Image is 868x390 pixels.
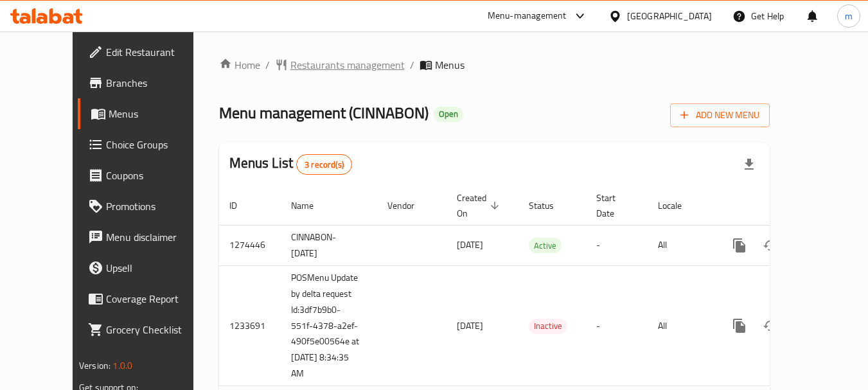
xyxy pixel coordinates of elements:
th: Actions [714,186,858,226]
a: Menu disclaimer [78,222,218,253]
span: Name [291,198,330,213]
a: Coupons [78,160,218,191]
span: Add New Menu [680,107,759,123]
div: Menu-management [488,8,567,24]
span: Version: [79,357,111,374]
span: Branches [106,75,208,91]
div: Open [434,107,463,122]
span: Inactive [529,319,567,333]
button: Add New Menu [670,103,770,127]
a: Grocery Checklist [78,314,218,345]
span: [DATE] [457,317,483,334]
span: Active [529,238,562,253]
button: more [724,230,755,261]
span: Restaurants management [290,57,405,73]
td: All [648,265,714,386]
a: Edit Restaurant [78,37,218,67]
li: / [410,57,414,73]
span: Coupons [106,168,208,183]
button: Change Status [755,310,786,341]
span: Promotions [106,199,208,214]
span: Open [434,109,463,120]
span: m [845,9,853,23]
div: Export file [734,149,765,180]
a: Branches [78,67,218,98]
span: ID [229,198,254,213]
span: Start Date [596,190,632,221]
span: Choice Groups [106,137,208,152]
nav: breadcrumb [219,57,770,73]
span: Status [529,198,571,213]
button: more [724,310,755,341]
td: 1274446 [219,225,281,265]
td: CINNABON-[DATE] [281,225,377,265]
div: Inactive [529,319,567,334]
a: Promotions [78,191,218,222]
span: Upsell [106,260,208,276]
div: Total records count [296,154,352,175]
span: Coverage Report [106,291,208,306]
span: Menus [109,106,208,121]
a: Menus [78,98,218,129]
li: / [265,57,270,73]
span: [DATE] [457,236,483,253]
button: Change Status [755,230,786,261]
a: Restaurants management [275,57,405,73]
span: Menu disclaimer [106,229,208,245]
td: 1233691 [219,265,281,386]
span: Menu management ( CINNABON ) [219,98,429,127]
td: POSMenu Update by delta request Id:3df7b9b0-551f-4378-a2ef-490f5e00564e at [DATE] 8:34:35 AM [281,265,377,386]
td: All [648,225,714,265]
span: Grocery Checklist [106,322,208,337]
a: Home [219,57,260,73]
a: Coverage Report [78,283,218,314]
a: Upsell [78,253,218,283]
td: - [586,265,648,386]
span: Vendor [387,198,431,213]
div: [GEOGRAPHIC_DATA] [627,9,712,23]
td: - [586,225,648,265]
span: 3 record(s) [297,159,351,171]
span: Created On [457,190,503,221]
span: Locale [658,198,698,213]
div: Active [529,238,562,253]
a: Choice Groups [78,129,218,160]
span: 1.0.0 [112,357,132,374]
h2: Menus List [229,154,352,175]
span: Edit Restaurant [106,44,208,60]
span: Menus [435,57,465,73]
